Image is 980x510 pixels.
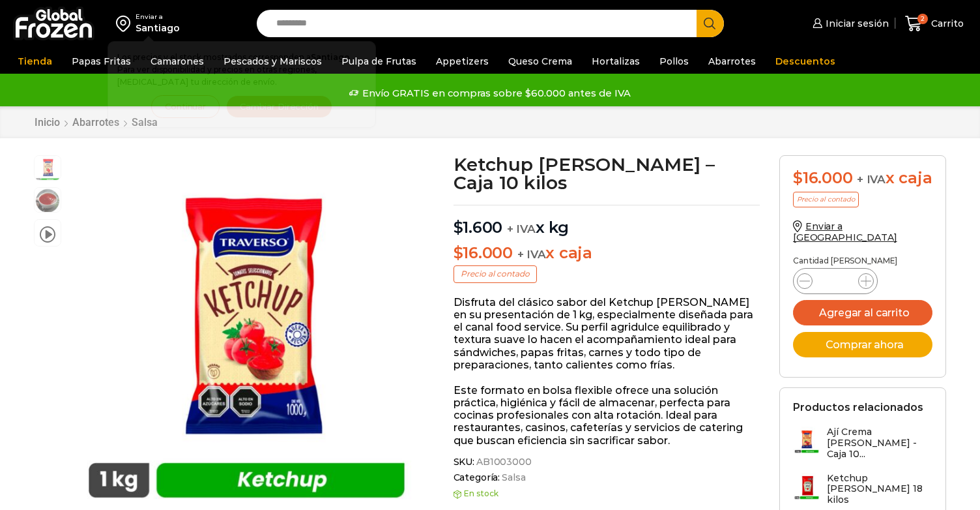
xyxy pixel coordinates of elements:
h3: Ketchup [PERSON_NAME] 18 kilos [827,473,932,505]
p: Precio al contado [793,192,859,207]
a: Salsa [500,472,525,483]
p: En stock [454,489,760,498]
img: address-field-icon.svg [116,12,136,35]
a: Queso Crema [502,49,579,74]
div: x caja [793,169,932,188]
p: Precio al contado [454,265,537,282]
a: Iniciar sesión [809,10,889,37]
span: $ [454,218,463,237]
p: Este formato en bolsa flexible ofrece una solución práctica, higiénica y fácil de almacenar, perf... [454,384,760,447]
h3: Ají Crema [PERSON_NAME] - Caja 10... [827,427,932,459]
a: 2 Carrito [902,8,967,39]
bdi: 16.000 [454,243,513,262]
span: 2 [917,14,928,24]
a: Pollos [653,49,695,74]
bdi: 16.000 [793,168,852,187]
p: Disfruta del clásico sabor del Ketchup [PERSON_NAME] en su presentación de 1 kg, especialmente di... [454,296,760,371]
h1: Ketchup [PERSON_NAME] – Caja 10 kilos [454,155,760,192]
strong: Santiago [311,52,350,62]
span: AB1003000 [474,457,532,468]
p: x kg [454,205,760,237]
span: ketchup traverso [35,156,61,182]
a: Papas Fritas [65,49,137,74]
a: Enviar a [GEOGRAPHIC_DATA] [793,220,897,243]
a: Abarrotes [702,49,762,74]
span: ketchup [35,188,61,214]
p: Cantidad [PERSON_NAME] [793,256,932,265]
a: Hortalizas [585,49,646,74]
a: Inicio [34,116,61,128]
div: Santiago [136,22,180,35]
a: Ají Crema [PERSON_NAME] - Caja 10... [793,427,932,466]
button: Cambiar Dirección [226,95,332,118]
span: + IVA [857,173,886,186]
input: Product quantity [823,272,848,290]
span: SKU: [454,457,760,468]
span: $ [454,243,463,262]
span: Categoría: [454,472,760,483]
a: Abarrotes [72,116,120,128]
bdi: 1.600 [454,218,503,237]
span: + IVA [507,222,536,235]
a: Tienda [11,49,59,74]
button: Search button [697,10,724,37]
a: Pulpa de Frutas [335,49,423,74]
span: $ [793,168,803,187]
p: Los precios y el stock mostrados corresponden a . Para ver disponibilidad y precios en otras regi... [117,51,366,89]
div: Enviar a [136,12,180,22]
p: x caja [454,244,760,263]
h2: Productos relacionados [793,401,923,413]
button: Agregar al carrito [793,300,932,325]
nav: Breadcrumb [34,116,158,128]
span: Carrito [928,17,964,30]
span: + IVA [517,248,546,261]
a: Descuentos [769,49,842,74]
button: Continuar [151,95,220,118]
a: Appetizers [429,49,495,74]
span: Iniciar sesión [822,17,889,30]
button: Comprar ahora [793,332,932,357]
